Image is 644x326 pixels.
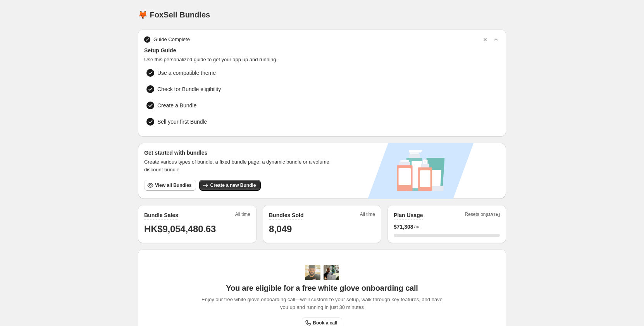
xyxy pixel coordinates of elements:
[144,56,500,64] span: Use this personalized guide to get your app up and running.
[210,182,256,188] span: Create a new Bundle
[157,102,196,109] span: Create a Bundle
[199,180,260,191] button: Create a new Bundle
[394,211,423,219] h2: Plan Usage
[360,211,375,220] span: All time
[144,180,196,191] button: View all Bundles
[153,36,190,43] span: Guide Complete
[144,223,250,235] h1: HK$9,054,480.63
[144,211,178,219] h2: Bundle Sales
[416,224,420,230] span: ∞
[138,10,210,19] h1: 🦊 FoxSell Bundles
[269,223,375,235] h1: 8,049
[235,211,250,220] span: All time
[144,149,337,157] h3: Get started with bundles
[394,223,500,231] div: /
[486,212,500,217] span: [DATE]
[324,265,339,280] img: Prakhar
[157,85,221,93] span: Check for Bundle eligibility
[313,320,337,326] span: Book a call
[144,158,337,174] span: Create various types of bundle, a fixed bundle page, a dynamic bundle or a volume discount bundle
[394,223,413,231] span: $ 71,308
[305,265,320,280] img: Adi
[155,182,191,188] span: View all Bundles
[226,283,418,293] span: You are eligible for a free white glove onboarding call
[157,69,216,77] span: Use a compatible theme
[465,211,500,220] span: Resets on
[144,47,500,54] span: Setup Guide
[157,118,207,126] span: Sell your first Bundle
[198,296,447,311] span: Enjoy our free white glove onboarding call—we'll customize your setup, walk through key features,...
[269,211,303,219] h2: Bundles Sold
